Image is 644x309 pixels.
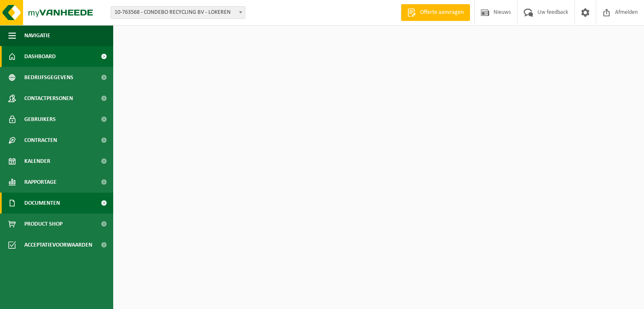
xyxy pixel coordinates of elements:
[24,130,57,151] span: Contracten
[24,214,62,234] span: Product Shop
[111,6,245,19] span: 10-763568 - CONDEBO RECYCLING BV - LOKEREN
[24,193,60,214] span: Documenten
[24,151,50,172] span: Kalender
[401,4,470,21] a: Offerte aanvragen
[418,8,466,17] span: Offerte aanvragen
[24,234,92,255] span: Acceptatievoorwaarden
[24,109,56,130] span: Gebruikers
[24,172,57,193] span: Rapportage
[24,88,73,109] span: Contactpersonen
[111,7,245,18] span: 10-763568 - CONDEBO RECYCLING BV - LOKEREN
[24,67,73,88] span: Bedrijfsgegevens
[24,25,50,46] span: Navigatie
[24,46,56,67] span: Dashboard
